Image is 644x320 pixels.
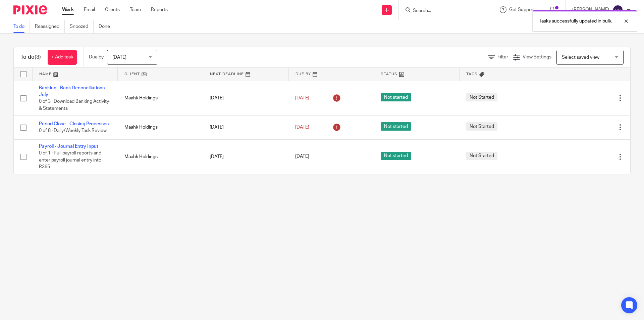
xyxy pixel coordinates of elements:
a: + Add task [48,50,77,65]
span: 0 of 1 · Pull payroll reports and enter payroll journal entry into R365 [39,151,101,169]
span: Not started [381,93,411,101]
td: [DATE] [203,81,288,116]
a: Email [84,6,95,13]
a: Reassigned [35,20,65,33]
img: Pixie [13,5,47,14]
span: Not Started [466,152,497,160]
span: Not started [381,152,411,160]
a: Team [130,6,141,13]
a: Done [99,20,115,33]
span: 0 of 8 · Daily/Weekly Task Review [39,129,107,133]
td: Maahk Holdings [118,116,203,139]
a: To do [13,20,30,33]
span: (3) [35,54,41,60]
span: View Settings [523,55,551,59]
td: [DATE] [203,139,288,174]
span: [DATE] [112,55,126,60]
a: Payroll - Journal Entry Input [39,144,98,149]
span: Not started [381,122,411,131]
span: Filter [497,55,508,59]
span: [DATE] [295,154,309,159]
span: Tags [466,72,478,76]
span: Not Started [466,93,497,101]
a: Banking - Bank Reconciliations - July [39,86,107,97]
a: Period Close - Closing Processes [39,122,109,126]
h1: To do [20,54,41,61]
span: [DATE] [295,125,309,130]
a: Snoozed [70,20,94,33]
span: [DATE] [295,96,309,100]
a: Work [62,6,74,13]
td: Maahk Holdings [118,81,203,116]
span: Not Started [466,122,497,131]
span: Select saved view [562,55,599,60]
p: Tasks successfully updated in bulk. [539,18,612,25]
td: [DATE] [203,116,288,139]
span: 0 of 3 · Download Banking Activity & Statements [39,99,109,111]
p: Due by [89,54,104,60]
td: Maahk Holdings [118,139,203,174]
a: Reports [151,6,168,13]
img: svg%3E [612,5,623,15]
a: Clients [105,6,120,13]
